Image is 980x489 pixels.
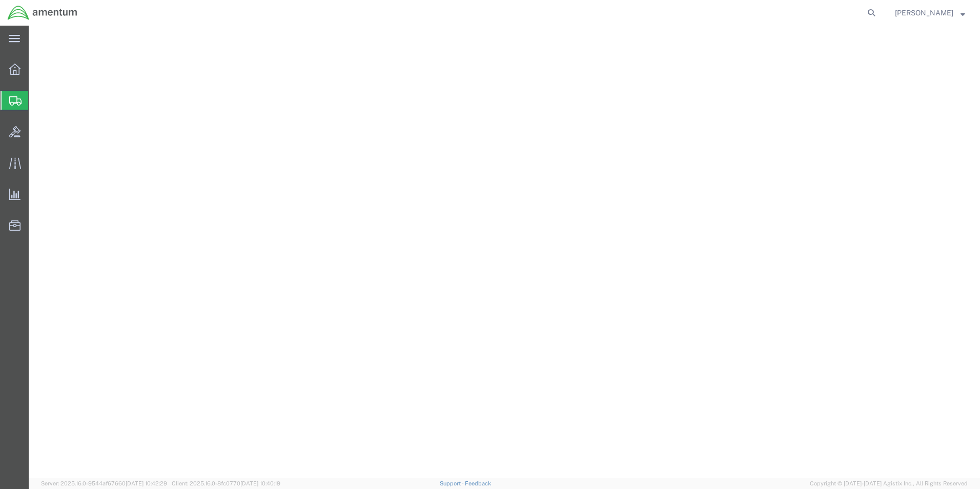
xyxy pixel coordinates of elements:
button: [PERSON_NAME] [894,7,966,19]
span: Joel Salinas [895,7,953,18]
iframe: FS Legacy Container [29,26,980,478]
span: Client: 2025.16.0-8fc0770 [172,480,280,486]
a: Support [440,480,465,486]
a: Feedback [465,480,491,486]
span: [DATE] 10:42:29 [126,480,167,486]
img: logo [7,5,78,21]
span: Server: 2025.16.0-9544af67660 [41,480,167,486]
span: [DATE] 10:40:19 [240,480,280,486]
span: Copyright © [DATE]-[DATE] Agistix Inc., All Rights Reserved [810,479,968,488]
